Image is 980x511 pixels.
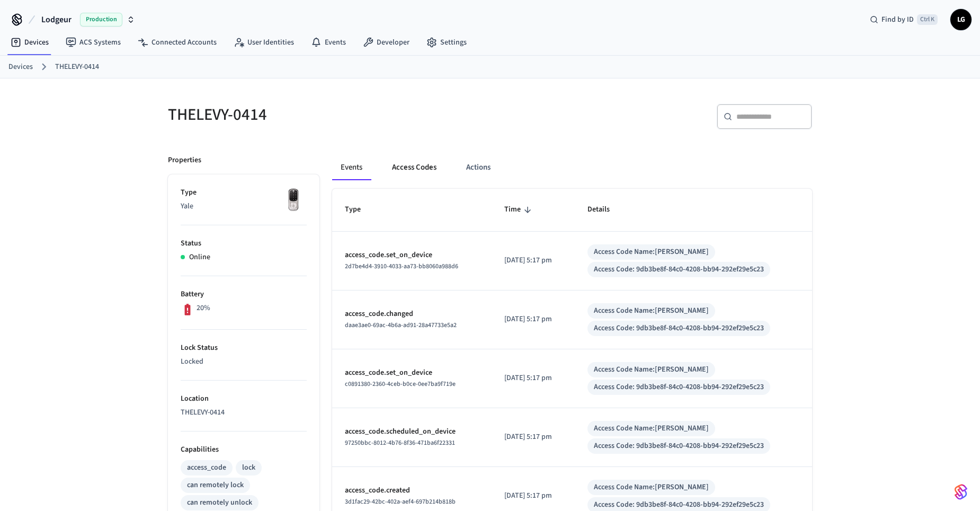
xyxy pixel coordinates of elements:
span: Production [80,13,122,27]
p: access_code.set_on_device [345,250,479,261]
div: Access Code: 9db3be8f-84c0-4208-bb94-292ef29e5c23 [594,264,764,275]
h5: THELEVY-0414 [168,104,484,126]
div: Access Code: 9db3be8f-84c0-4208-bb94-292ef29e5c23 [594,382,764,393]
p: access_code.created [345,485,479,496]
p: [DATE] 5:17 pm [504,314,562,325]
span: 2d7be4d4-3910-4033-aa73-bb8060a988d6 [345,262,458,271]
div: ant example [332,155,812,180]
div: Access Code Name: [PERSON_NAME] [594,246,709,258]
p: access_code.set_on_device [345,367,479,378]
a: User Identities [225,33,302,52]
div: Access Code: 9db3be8f-84c0-4208-bb94-292ef29e5c23 [594,323,764,334]
span: Details [587,201,623,218]
span: daae3ae0-69ac-4b6a-ad91-28a47733e5a2 [345,321,457,330]
p: [DATE] 5:17 pm [504,373,562,384]
button: Actions [458,155,499,180]
div: Access Code Name: [PERSON_NAME] [594,423,709,434]
p: access_code.scheduled_on_device [345,426,479,437]
p: Location [181,393,307,404]
div: Access Code Name: [PERSON_NAME] [594,364,709,375]
img: Yale Assure Touchscreen Wifi Smart Lock, Satin Nickel, Front [280,187,307,214]
p: Locked [181,356,307,367]
div: can remotely lock [187,480,244,491]
div: Access Code Name: [PERSON_NAME] [594,482,709,493]
span: Lodgeur [41,13,72,26]
span: 3d1fac29-42bc-402a-aef4-697b214b818b [345,497,456,506]
span: Time [504,201,534,218]
a: Developer [354,33,418,52]
div: access_code [187,462,226,473]
a: Devices [8,61,33,73]
p: [DATE] 5:17 pm [504,431,562,443]
div: Access Code: 9db3be8f-84c0-4208-bb94-292ef29e5c23 [594,440,764,452]
a: Connected Accounts [129,33,225,52]
span: c0891380-2360-4ceb-b0ce-0ee7ba9f719e [345,380,456,389]
a: Settings [418,33,475,52]
p: 20% [197,303,210,314]
button: Events [332,155,371,180]
button: Access Codes [384,155,445,180]
div: Access Code Name: [PERSON_NAME] [594,305,709,316]
p: Properties [168,155,201,166]
span: 97250bbc-8012-4b76-8f36-471ba6f22331 [345,438,455,447]
p: Type [181,187,307,198]
p: Capabilities [181,444,307,455]
a: Events [302,33,354,52]
span: Find by ID [881,14,914,25]
a: Devices [2,33,57,52]
p: Online [189,252,210,263]
a: THELEVY-0414 [55,61,99,73]
p: Lock Status [181,342,307,354]
a: ACS Systems [57,33,129,52]
button: LG [950,9,972,30]
div: Find by IDCtrl K [861,10,946,29]
img: SeamLogoGradient.69752ec5.svg [955,483,967,500]
p: Yale [181,201,307,212]
span: LG [951,10,970,29]
div: Access Code: 9db3be8f-84c0-4208-bb94-292ef29e5c23 [594,499,764,510]
p: THELEVY-0414 [181,407,307,418]
span: Ctrl K [917,14,938,25]
div: can remotely unlock [187,497,252,508]
p: [DATE] 5:17 pm [504,255,562,266]
p: Status [181,238,307,249]
p: access_code.changed [345,309,479,320]
p: Battery [181,289,307,300]
div: lock [242,462,255,473]
span: Type [345,201,375,218]
p: [DATE] 5:17 pm [504,490,562,501]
